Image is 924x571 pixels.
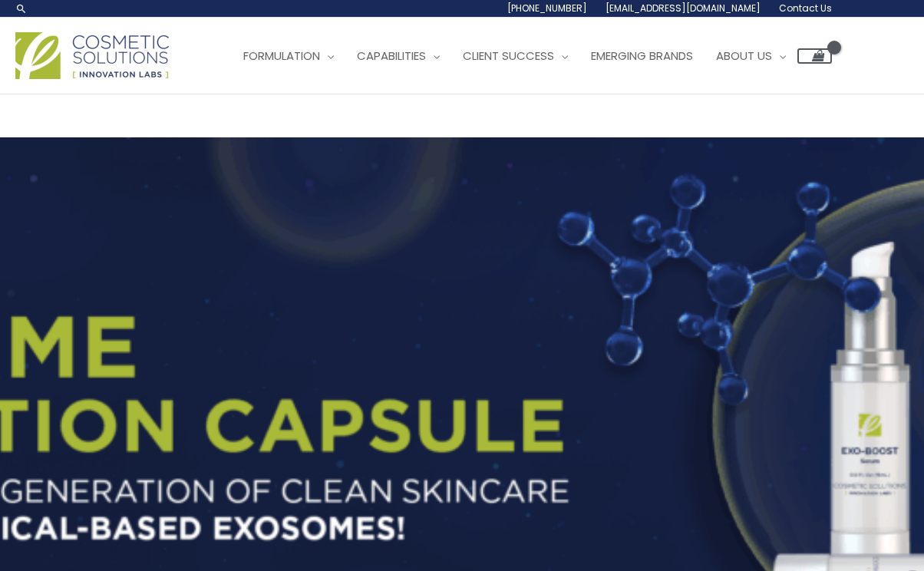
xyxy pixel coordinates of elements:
[15,32,169,79] img: Cosmetic Solutions Logo
[243,48,320,64] span: Formulation
[716,48,772,64] span: About Us
[463,48,554,64] span: Client Success
[591,48,693,64] span: Emerging Brands
[606,2,761,15] span: [EMAIL_ADDRESS][DOMAIN_NAME]
[797,48,832,64] a: View Shopping Cart, empty
[451,33,579,79] a: Client Success
[579,33,705,79] a: Emerging Brands
[705,33,797,79] a: About Us
[357,48,426,64] span: Capabilities
[220,33,832,79] nav: Site Navigation
[15,2,28,15] a: Search icon link
[507,2,587,15] span: [PHONE_NUMBER]
[779,2,832,15] span: Contact Us
[345,33,451,79] a: Capabilities
[232,33,345,79] a: Formulation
